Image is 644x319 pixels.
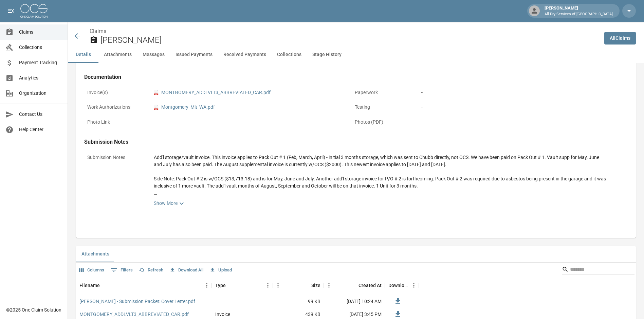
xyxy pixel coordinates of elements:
[273,276,324,295] div: Size
[79,298,195,305] a: [PERSON_NAME] - Submission Packet: Cover Letter.pdf
[19,111,62,118] span: Contact Us
[324,295,385,308] div: [DATE] 10:24 AM
[154,119,341,126] div: -
[4,4,18,18] button: open drawer
[170,47,218,63] button: Issued Payments
[68,47,98,63] button: Details
[324,280,334,290] button: Menu
[358,276,382,295] div: Created At
[273,280,283,290] button: Menu
[90,27,599,35] nav: breadcrumb
[76,246,636,262] div: related-list tabs
[215,311,230,318] div: Invoice
[208,265,234,276] button: Upload
[19,59,62,66] span: Payment Tracking
[168,265,205,276] button: Download All
[421,119,608,126] div: -
[352,101,413,114] p: Testing
[137,47,170,63] button: Messages
[84,86,145,99] p: Invoice(s)
[90,28,106,34] a: Claims
[154,154,608,197] div: Add'l storage/vault invoice. This invoice applies to Pack Out # 1 (Feb, March, April) - initial 3...
[409,280,419,290] button: Menu
[77,265,106,276] button: Select columns
[68,47,644,63] div: anchor tabs
[215,276,226,295] div: Type
[20,4,48,18] img: ocs-logo-white-transparent.png
[76,246,115,262] button: Attachments
[109,265,134,276] button: Show filters
[100,35,599,45] h2: [PERSON_NAME]
[84,116,145,129] p: Photo Link
[202,280,212,290] button: Menu
[19,74,62,82] span: Analytics
[154,104,215,111] a: pdfMontgomery_Mit_WA.pdf
[19,126,62,133] span: Help Center
[307,47,347,63] button: Stage History
[19,44,62,51] span: Collections
[154,199,608,208] a: Show More
[154,89,271,96] a: pdfMONTGOMERY_ADDLVLT3_ABBREVIATED_CAR.pdf
[212,276,273,295] div: Type
[542,5,615,17] div: [PERSON_NAME]
[19,90,62,97] span: Organization
[79,311,189,318] a: MONTGOMERY_ADDLVLT3_ABBREVIATED_CAR.pdf
[84,151,145,164] p: Submission Notes
[79,276,100,295] div: Filename
[19,29,62,36] span: Claims
[6,306,61,313] div: © 2025 One Claim Solution
[421,89,608,96] div: -
[352,86,413,99] p: Paperwork
[76,276,212,295] div: Filename
[84,139,611,145] h4: Submission Notes
[84,74,611,81] h4: Documentation
[218,47,272,63] button: Received Payments
[421,104,608,111] div: -
[263,280,273,290] button: Menu
[273,295,324,308] div: 99 KB
[324,276,385,295] div: Created At
[562,264,634,276] div: Search
[84,101,145,114] p: Work Authorizations
[388,276,409,295] div: Download
[137,265,165,276] button: Refresh
[98,47,137,63] button: Attachments
[352,116,413,129] p: Photos (PDF)
[545,12,613,17] p: All Dry Services of [GEOGRAPHIC_DATA]
[604,32,636,45] a: AllClaims
[385,276,419,295] div: Download
[272,47,307,63] button: Collections
[311,276,320,295] div: Size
